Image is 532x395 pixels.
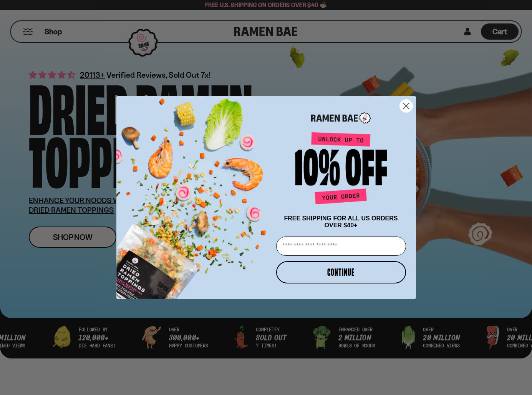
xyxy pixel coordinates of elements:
[293,132,389,207] img: Unlock up to 10% off
[116,90,273,299] img: ce7035ce-2e49-461c-ae4b-8ade7372f32c.png
[284,215,398,228] span: FREE SHIPPING FOR ALL US ORDERS OVER $40+
[311,112,371,124] img: Ramen Bae Logo
[399,99,413,113] button: Close dialog
[276,261,406,283] button: CONTINUE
